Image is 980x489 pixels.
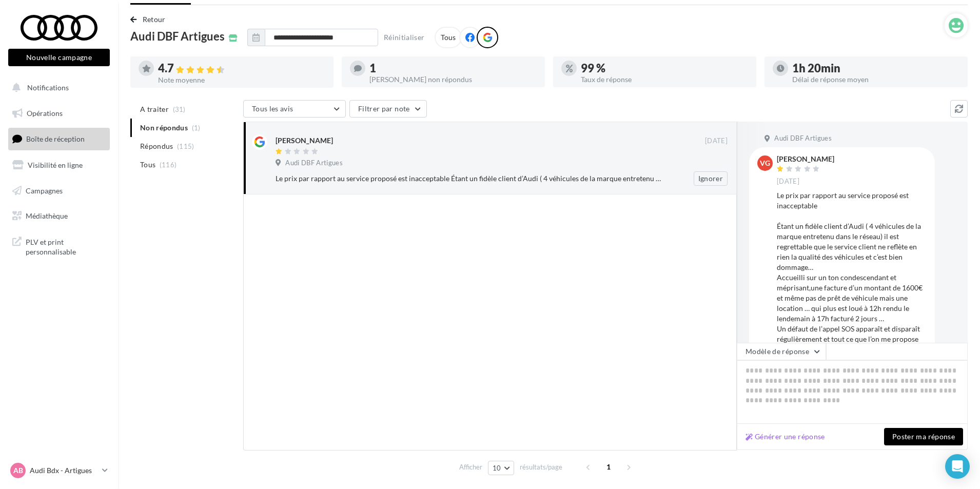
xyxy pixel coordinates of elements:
[777,177,799,186] span: [DATE]
[520,462,562,472] span: résultats/page
[884,428,963,445] button: Poster ma réponse
[26,186,63,194] span: Campagnes
[581,63,748,74] div: 99 %
[173,105,186,113] span: (31)
[8,49,110,66] button: Nouvelle campagne
[435,27,462,48] div: Tous
[177,142,194,150] span: (115)
[6,231,112,261] a: PLV et print personnalisable
[30,465,98,476] p: Audi Bdx - Artigues
[6,103,112,124] a: Opérations
[459,462,482,472] span: Afficher
[945,454,970,479] div: Open Intercom Messenger
[741,431,829,443] button: Générer une réponse
[276,173,661,184] div: Le prix par rapport au service proposé est inacceptable Étant un fidèle client d’Audi ( 4 véhicul...
[243,100,346,118] button: Tous les avis
[737,343,826,360] button: Modèle de réponse
[488,461,514,475] button: 10
[774,134,832,143] span: Audi DBF Artigues
[600,459,617,475] span: 1
[285,159,343,168] span: Audi DBF Artigues
[28,161,83,169] span: Visibilité en ligne
[581,76,748,83] div: Taux de réponse
[130,13,170,26] button: Retour
[6,205,112,227] a: Médiathèque
[140,104,169,114] span: A traiter
[252,104,293,113] span: Tous les avis
[6,128,112,150] a: Boîte de réception
[369,63,537,74] div: 1
[140,141,173,151] span: Répondus
[8,461,110,480] a: AB Audi Bdx - Artigues
[777,190,927,385] div: Le prix par rapport au service proposé est inacceptable Étant un fidèle client d’Audi ( 4 véhicul...
[493,464,501,472] span: 10
[26,235,106,257] span: PLV et print personnalisable
[792,63,959,74] div: 1h 20min
[760,158,770,168] span: VG
[276,135,333,146] div: [PERSON_NAME]
[380,31,429,44] button: Réinitialiser
[26,211,68,220] span: Médiathèque
[792,76,959,83] div: Délai de réponse moyen
[27,109,63,118] span: Opérations
[130,31,225,42] span: Audi DBF Artigues
[6,180,112,202] a: Campagnes
[13,465,23,476] span: AB
[777,155,834,163] div: [PERSON_NAME]
[694,171,728,186] button: Ignorer
[160,161,177,169] span: (116)
[27,83,69,92] span: Notifications
[6,77,108,99] button: Notifications
[140,160,155,170] span: Tous
[158,63,325,74] div: 4.7
[369,76,537,83] div: [PERSON_NAME] non répondus
[349,100,427,118] button: Filtrer par note
[158,76,325,84] div: Note moyenne
[705,136,728,146] span: [DATE]
[26,134,85,143] span: Boîte de réception
[6,154,112,176] a: Visibilité en ligne
[143,15,166,24] span: Retour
